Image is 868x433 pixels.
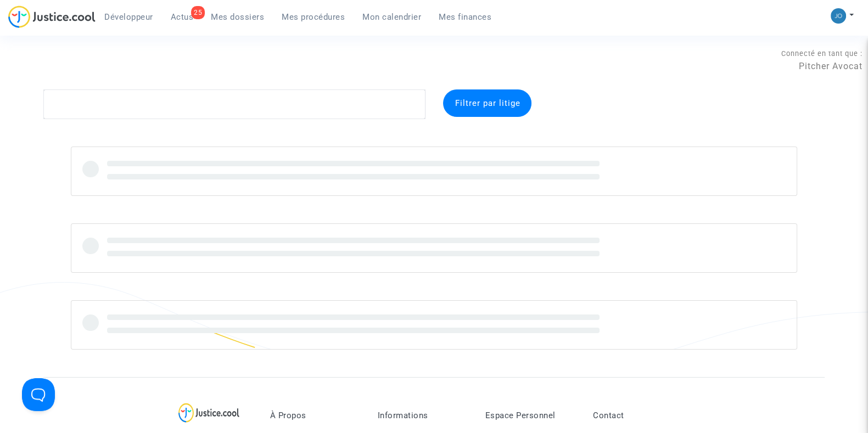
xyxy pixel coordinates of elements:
[57,65,85,72] div: Domaine
[44,64,53,72] img: tab_domain_overview_orange.svg
[104,12,153,22] span: Développeur
[362,12,421,22] span: Mon calendrier
[485,410,576,420] p: Espace Personnel
[282,12,345,22] span: Mes procédures
[378,410,469,420] p: Informations
[354,9,430,25] a: Mon calendrier
[29,29,124,37] div: Domaine: [DOMAIN_NAME]
[781,49,863,58] span: Connecté en tant que :
[439,12,491,22] span: Mes finances
[270,410,361,420] p: À Propos
[178,403,239,423] img: logo-lg.svg
[202,9,273,25] a: Mes dossiers
[8,5,96,28] img: jc-logo.svg
[96,9,162,25] a: Développeur
[137,65,168,72] div: Mots-clés
[171,12,194,22] span: Actus
[125,64,133,72] img: tab_keywords_by_traffic_grey.svg
[273,9,354,25] a: Mes procédures
[455,98,520,108] span: Filtrer par litige
[593,410,684,420] p: Contact
[162,9,203,25] a: 25Actus
[22,378,55,411] iframe: Help Scout Beacon - Open
[18,18,26,26] img: logo_orange.svg
[31,18,54,26] div: v 4.0.25
[831,8,846,24] img: 45a793c8596a0d21866ab9c5374b5e4b
[18,29,26,37] img: website_grey.svg
[211,12,264,22] span: Mes dossiers
[430,9,500,25] a: Mes finances
[191,6,205,19] div: 25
